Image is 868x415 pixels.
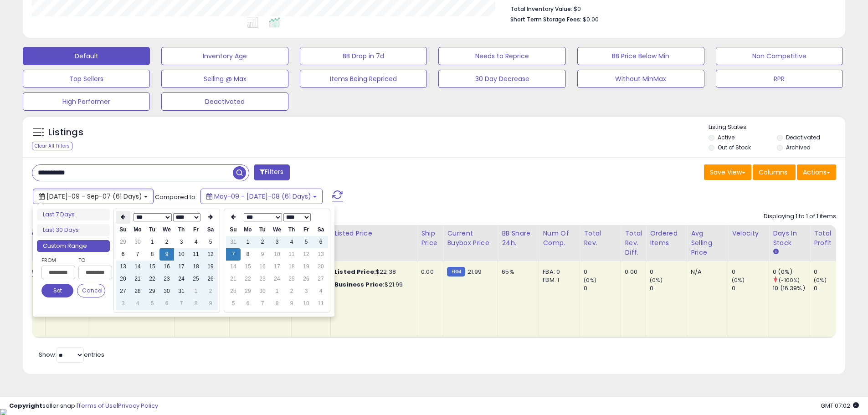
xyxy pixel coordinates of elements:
div: 0 [584,268,621,276]
div: Total Rev. Diff. [625,229,642,257]
td: 24 [174,273,189,285]
td: 26 [299,273,313,285]
div: Current Buybox Price [447,229,494,248]
label: Deactivated [786,133,820,141]
td: 17 [174,261,189,273]
div: Total Profit [814,229,847,248]
button: BB Drop in 7d [300,47,427,65]
label: Archived [786,143,811,151]
button: Without MinMax [577,70,704,88]
button: Save View [704,164,751,180]
li: Last 7 Days [37,209,110,221]
td: 20 [116,273,130,285]
div: 0 [732,268,769,276]
th: Fr [299,224,313,236]
td: 11 [284,248,299,261]
td: 21 [226,273,241,285]
button: May-09 - [DATE]-08 (61 Days) [200,189,323,204]
td: 3 [270,236,284,248]
div: Ship Price [421,229,439,248]
div: 0.00 [421,268,436,276]
label: Out of Stock [718,143,751,151]
td: 8 [145,248,159,261]
td: 14 [130,261,145,273]
div: seller snap | | [9,402,158,410]
li: $0 [510,3,829,14]
small: FBM [447,267,465,277]
td: 31 [174,285,189,297]
td: 6 [159,297,174,310]
th: Tu [255,224,270,236]
div: Num of Comp. [543,229,576,248]
td: 1 [241,236,255,248]
td: 22 [145,273,159,285]
td: 27 [116,285,130,297]
td: 1 [270,285,284,297]
td: 13 [116,261,130,273]
div: 0 (0%) [773,268,810,276]
th: Sa [313,224,328,236]
span: $0.00 [583,15,599,24]
td: 25 [284,273,299,285]
div: BB Share 24h. [502,229,535,248]
td: 31 [226,236,241,248]
th: Mo [130,224,145,236]
b: Business Price: [334,280,385,289]
td: 11 [313,297,328,310]
div: 0 [650,268,687,276]
td: 29 [116,236,130,248]
span: Compared to: [155,193,197,201]
div: 10 (16.39%) [773,284,810,292]
div: 65% [502,268,532,276]
td: 8 [189,297,203,310]
div: FBM: 1 [543,276,573,284]
button: Deactivated [161,92,288,111]
div: 0.00 [625,268,639,276]
div: Total Rev. [584,229,617,248]
td: 19 [299,261,313,273]
button: RPR [716,70,843,88]
button: Columns [753,164,796,180]
td: 28 [130,285,145,297]
td: 24 [270,273,284,285]
td: 29 [145,285,159,297]
th: Su [226,224,241,236]
small: (0%) [814,277,827,284]
td: 15 [241,261,255,273]
span: Show: entries [39,350,104,359]
td: 4 [189,236,203,248]
span: 2025-09-8 07:02 GMT [821,401,859,410]
a: Terms of Use [78,401,117,410]
div: 0 [732,284,769,292]
th: Mo [241,224,255,236]
span: [DATE]-09 - Sep-07 (61 Days) [46,192,142,201]
td: 4 [313,285,328,297]
td: 16 [255,261,270,273]
td: 5 [299,236,313,248]
td: 14 [226,261,241,273]
td: 25 [189,273,203,285]
div: N/A [691,268,721,276]
td: 7 [255,297,270,310]
td: 29 [241,285,255,297]
button: Actions [797,164,836,180]
div: Days In Stock [773,229,806,248]
td: 8 [270,297,284,310]
div: Avg Selling Price [691,229,724,257]
div: 0 [584,284,621,292]
td: 2 [255,236,270,248]
button: Selling @ Max [161,70,288,88]
td: 2 [203,285,218,297]
td: 8 [241,248,255,261]
div: 0 [814,284,851,292]
td: 3 [116,297,130,310]
button: Cancel [77,284,105,297]
th: We [159,224,174,236]
td: 18 [284,261,299,273]
th: Th [284,224,299,236]
button: Set [41,284,73,297]
td: 4 [284,236,299,248]
li: Last 30 Days [37,224,110,236]
button: BB Price Below Min [577,47,704,65]
button: [DATE]-09 - Sep-07 (61 Days) [33,189,154,204]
